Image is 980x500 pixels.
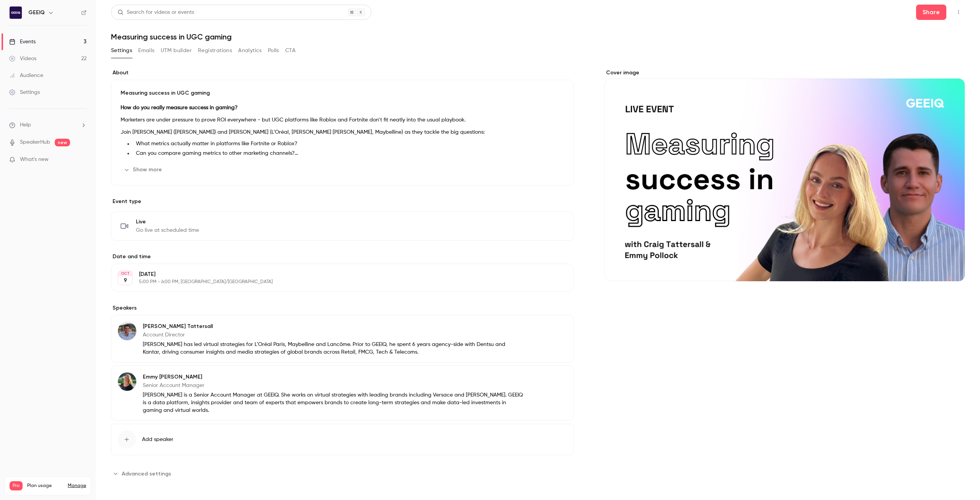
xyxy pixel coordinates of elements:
span: Add speaker [142,436,173,443]
button: Polls [268,44,279,57]
h1: Measuring success in UGC gaming [111,32,965,41]
span: Live [136,218,199,226]
button: Settings [111,44,132,57]
p: 5:00 PM - 6:00 PM, [GEOGRAPHIC_DATA]/[GEOGRAPHIC_DATA] [139,279,533,285]
p: Emmy [PERSON_NAME] [143,373,524,381]
label: Cover image [604,69,965,77]
span: Advanced settings [122,470,171,478]
li: Can you compare gaming metrics to other marketing channels? [133,149,564,157]
p: Marketers are under pressure to prove ROI everywhere - but UGC platforms like Roblox and Fortnite... [121,115,564,125]
p: Senior Account Manager [143,382,524,389]
button: Advanced settings [111,467,176,480]
div: Craig Tattersall[PERSON_NAME] TattersallAccount Director[PERSON_NAME] has led virtual strategies ... [111,315,574,362]
button: Share [916,5,946,20]
div: Events [9,38,36,46]
p: Measuring success in UGC gaming [121,89,564,97]
label: About [111,69,574,77]
img: GEEIQ [10,7,22,19]
li: What metrics actually matter in platforms like Fortnite or Roblox? [133,140,564,148]
button: Analytics [238,44,262,57]
span: Plan usage [27,483,63,489]
div: Emmy PollockEmmy [PERSON_NAME]Senior Account Manager[PERSON_NAME] is a Senior Account Manager at ... [111,366,574,421]
button: Emails [138,44,154,57]
p: [PERSON_NAME] Tattersall [143,323,524,330]
img: Emmy Pollock [118,372,136,391]
a: SpeakerHub [20,138,50,146]
a: Manage [68,483,86,489]
p: [DATE] [139,270,533,278]
button: CTA [285,44,296,57]
button: Add speaker [111,424,574,455]
span: Help [20,121,31,129]
label: Speakers [111,304,574,312]
p: Join [PERSON_NAME] ([PERSON_NAME]) and [PERSON_NAME] (L’Oréal, [PERSON_NAME] [PERSON_NAME], Maybe... [121,128,564,137]
span: new [55,139,70,146]
p: 9 [124,277,127,284]
div: Audience [9,72,43,79]
span: What's new [20,156,49,164]
h6: GEEIQ [28,9,45,16]
p: [PERSON_NAME] has led virtual strategies for L’Oréal Paris, Maybelline and Lancôme. Prior to GEEI... [143,341,524,356]
button: UTM builder [161,44,192,57]
section: Cover image [604,69,965,281]
button: Show more [121,164,167,176]
li: help-dropdown-opener [9,121,87,129]
span: Go live at scheduled time [136,226,199,234]
p: Event type [111,198,574,205]
span: Pro [10,481,23,490]
label: Date and time [111,253,574,261]
div: OCT [118,271,132,276]
button: Registrations [198,44,232,57]
p: Account Director [143,331,524,339]
div: Settings [9,89,40,96]
div: Search for videos or events [118,8,194,16]
strong: How do you really measure success in gaming? [121,105,238,110]
p: [PERSON_NAME] is a Senior Account Manager at GEEIQ. She works on virtual strategies with leading ... [143,391,524,414]
img: Craig Tattersall [118,322,136,340]
div: Videos [9,55,36,62]
section: Advanced settings [111,467,574,480]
